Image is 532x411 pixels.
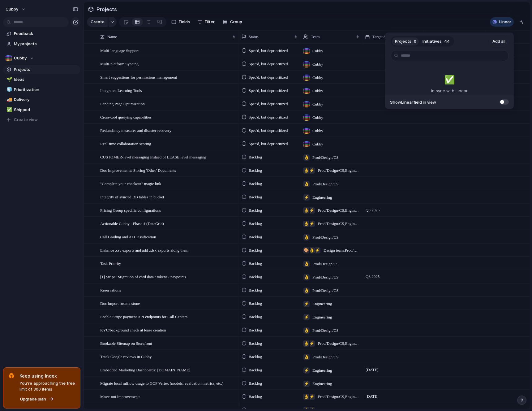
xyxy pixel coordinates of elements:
span: Projects [395,38,411,45]
span: Add all [492,38,505,45]
span: ✅️ [444,73,455,86]
span: 44 [444,38,450,45]
button: Initiatives44 [419,37,453,46]
span: Initiatives [423,38,442,45]
button: Projects0 [392,37,419,46]
span: Show Linear field in view [390,99,436,106]
p: In sync with Linear [431,87,468,94]
button: Add all [489,37,509,46]
span: 0 [414,38,416,45]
